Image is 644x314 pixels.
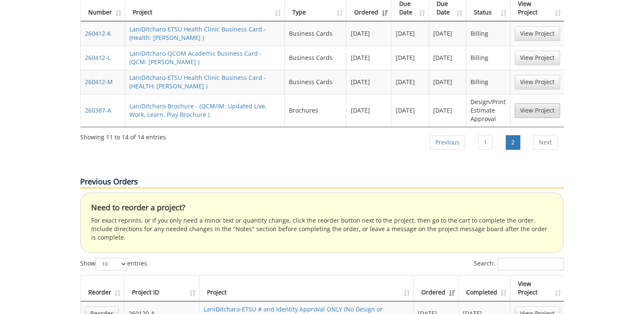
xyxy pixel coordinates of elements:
[498,257,564,270] input: Search:
[474,257,564,270] label: Search:
[459,275,510,301] th: Completed: activate to sort column ascending
[391,45,428,70] td: [DATE]
[429,21,466,45] td: [DATE]
[429,70,466,94] td: [DATE]
[515,51,560,65] a: View Project
[85,54,110,62] a: 260412-L
[466,94,510,127] td: Design/Print Estimate Approval
[80,130,166,141] div: Showing 11 to 14 of 14 entries
[346,70,391,94] td: [DATE]
[429,94,466,127] td: [DATE]
[285,94,347,127] td: Brochures
[533,135,557,150] a: Next
[478,135,493,150] a: 1
[466,21,510,45] td: Billing
[466,45,510,70] td: Billing
[85,78,113,86] a: 260412-M
[391,70,428,94] td: [DATE]
[414,275,459,301] th: Ordered: activate to sort column ascending
[391,94,428,127] td: [DATE]
[515,75,560,89] a: View Project
[129,102,267,119] a: LaniDitcharo-Brochure - (QCM/IM: Updated Live, Work, Learn, Play Brochure )
[124,275,199,301] th: Project ID: activate to sort column ascending
[430,135,465,150] a: Previous
[85,106,111,114] a: 260387-A
[391,21,428,45] td: [DATE]
[285,45,347,70] td: Business Cards
[129,74,266,90] a: LaniDitcharo-ETSU Health Clinic Business Card - (HEALTH: [PERSON_NAME] )
[506,135,520,150] a: 2
[91,216,553,242] p: For exact reprints, or if you only need a minor text or quantity change, click the reorder button...
[81,275,124,301] th: Reorder: activate to sort column ascending
[199,275,414,301] th: Project: activate to sort column ascending
[129,25,266,42] a: LaniDitcharo-ETSU Health Clinic Business Card - (Health: [PERSON_NAME] )
[510,275,564,301] th: View Project: activate to sort column ascending
[95,257,127,270] select: Showentries
[285,70,347,94] td: Business Cards
[85,29,111,37] a: 260412-K
[346,45,391,70] td: [DATE]
[346,21,391,45] td: [DATE]
[429,45,466,70] td: [DATE]
[80,176,564,188] p: Previous Orders
[515,26,560,41] a: View Project
[91,204,553,212] h4: Need to reorder a project?
[80,257,147,270] label: Show entries
[346,94,391,127] td: [DATE]
[129,49,262,66] a: LaniDitcharo-QCOM Academic Business Card - (QCM: [PERSON_NAME] )
[515,103,560,118] a: View Project
[466,70,510,94] td: Billing
[285,21,347,45] td: Business Cards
